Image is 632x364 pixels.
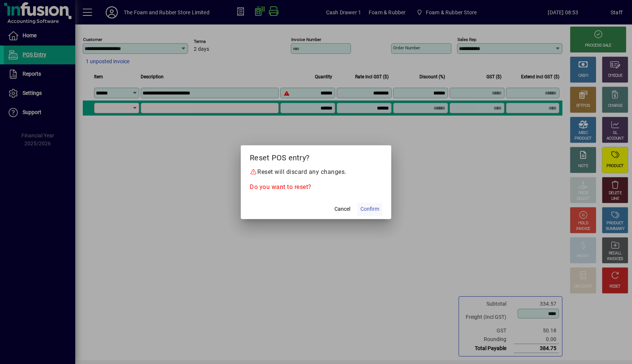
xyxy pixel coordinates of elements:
[241,145,391,167] h2: Reset POS entry?
[250,183,382,192] p: Do you want to reset?
[360,205,379,213] span: Confirm
[250,168,382,177] p: Reset will discard any changes.
[330,203,354,216] button: Cancel
[357,203,382,216] button: Confirm
[334,205,350,213] span: Cancel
